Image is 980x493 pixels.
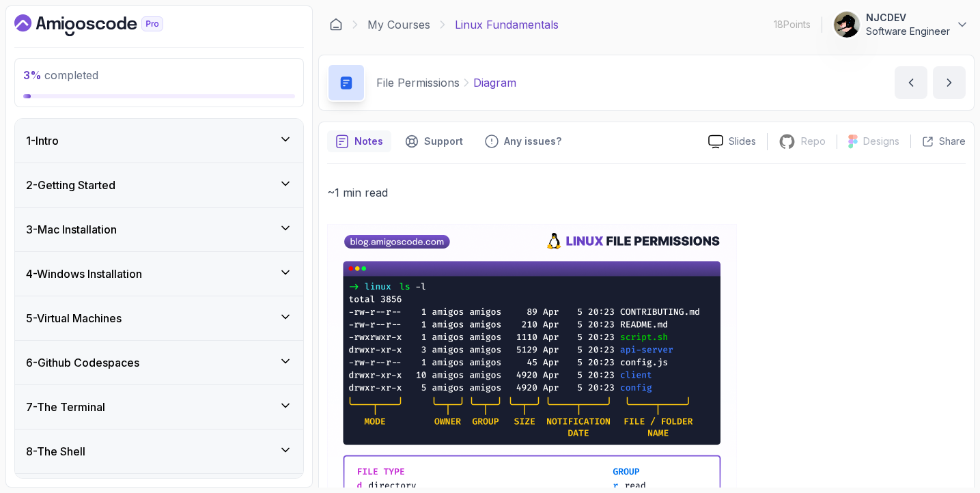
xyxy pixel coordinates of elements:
p: Slides [729,135,756,148]
p: Any issues? [504,135,561,148]
p: Designs [863,135,899,148]
span: 3 % [23,68,42,82]
h3: 2 - Getting Started [26,177,115,193]
h3: 6 - Github Codespaces [26,354,139,371]
p: Share [939,135,966,148]
button: notes button [327,130,391,152]
button: 6-Github Codespaces [15,341,303,384]
h3: 8 - The Shell [26,443,85,460]
p: 18 Points [774,18,811,31]
p: Support [424,135,463,148]
p: ~1 min read [327,183,966,202]
button: Support button [397,130,471,152]
button: user profile imageNJCDEVSoftware Engineer [833,11,969,38]
h3: 4 - Windows Installation [26,266,142,282]
p: Repo [801,135,826,148]
p: Diagram [473,74,516,91]
a: Dashboard [329,18,343,31]
h3: 1 - Intro [26,132,59,149]
p: Notes [354,135,383,148]
h3: 7 - The Terminal [26,399,105,415]
a: Slides [697,135,767,149]
button: 1-Intro [15,119,303,163]
p: Software Engineer [866,25,950,38]
p: Linux Fundamentals [455,16,559,33]
button: 4-Windows Installation [15,252,303,296]
span: completed [23,68,98,82]
button: 3-Mac Installation [15,208,303,251]
button: 2-Getting Started [15,163,303,207]
button: 5-Virtual Machines [15,296,303,340]
p: NJCDEV [866,11,950,25]
h3: 3 - Mac Installation [26,221,117,238]
h3: 5 - Virtual Machines [26,310,122,326]
p: File Permissions [376,74,460,91]
button: next content [933,66,966,99]
a: My Courses [367,16,430,33]
button: 8-The Shell [15,429,303,473]
button: Feedback button [477,130,570,152]
button: Share [910,135,966,148]
img: user profile image [834,12,860,38]
a: Dashboard [14,14,195,36]
button: 7-The Terminal [15,385,303,429]
button: previous content [895,66,927,99]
